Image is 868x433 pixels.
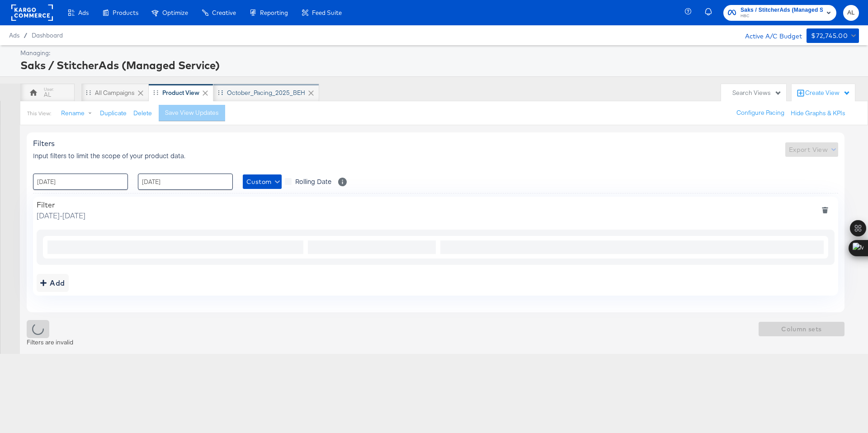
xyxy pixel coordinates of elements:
[27,110,51,117] div: This View:
[78,9,89,16] span: Ads
[295,177,331,186] span: Rolling Date
[218,90,223,95] div: Drag to reorder tab
[33,151,185,160] span: Input filters to limit the scope of your product data.
[55,105,102,122] button: Rename
[33,139,55,148] span: Filters
[723,5,836,21] button: Saks / StitcherAds (Managed Service)HBC
[32,32,63,39] a: Dashboard
[95,89,135,97] div: All Campaigns
[736,28,802,42] div: Active A/C Budget
[246,176,278,188] span: Custom
[312,9,342,16] span: Feed Suite
[227,89,305,97] div: October_Pacing_2025_BEH
[100,109,127,118] button: Duplicate
[40,277,65,289] div: Add
[44,90,51,99] div: AL
[730,105,791,121] button: Configure Pacing
[741,13,823,20] span: HBC
[732,89,782,97] div: Search Views
[843,5,859,21] button: AL
[153,90,158,95] div: Drag to reorder tab
[805,89,850,98] div: Create View
[20,49,857,57] div: Managing:
[86,90,91,95] div: Drag to reorder tab
[133,109,152,118] button: Delete
[19,32,32,39] span: /
[816,200,835,221] button: deletefilters
[741,5,823,15] span: Saks / StitcherAds (Managed Service)
[212,9,236,16] span: Creative
[243,174,282,189] button: Custom
[260,9,288,16] span: Reporting
[162,9,188,16] span: Optimize
[37,274,69,292] button: addbutton
[113,9,138,16] span: Products
[847,8,855,18] span: AL
[162,89,199,97] div: Product View
[27,320,844,354] div: Filters are invalid
[37,210,85,221] span: [DATE] - [DATE]
[807,28,859,43] button: $72,745.00
[9,32,19,39] span: Ads
[791,109,845,118] button: Hide Graphs & KPIs
[811,30,848,42] div: $72,745.00
[20,57,857,73] div: Saks / StitcherAds (Managed Service)
[37,200,85,209] div: Filter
